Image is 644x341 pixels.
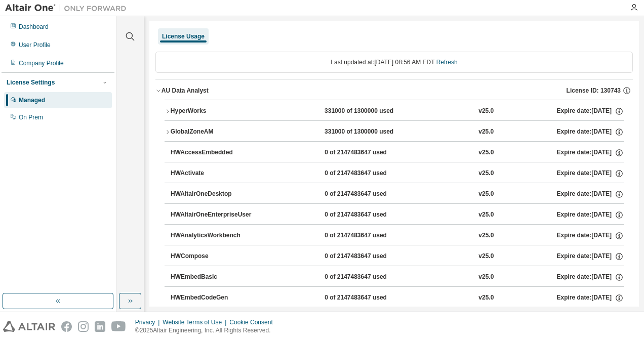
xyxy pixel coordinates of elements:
[95,321,105,332] img: linkedin.svg
[171,210,262,220] div: HWAltairOneEnterpriseUser
[325,127,416,137] div: 331000 of 1300000 used
[171,273,262,282] div: HWEmbedBasic
[171,127,262,137] div: GlobalZoneAM
[171,266,624,288] button: HWEmbedBasic0 of 2147483647 usedv25.0Expire date:[DATE]
[567,87,621,95] span: License ID: 130743
[19,41,51,49] div: User Profile
[557,148,624,157] div: Expire date: [DATE]
[325,190,416,199] div: 0 of 2147483647 used
[557,231,624,240] div: Expire date: [DATE]
[557,273,624,282] div: Expire date: [DATE]
[171,148,262,157] div: HWAccessEmbedded
[478,273,494,282] div: v25.0
[163,318,229,326] div: Website Terms of Use
[171,252,262,261] div: HWCompose
[155,79,633,102] button: AU Data AnalystLicense ID: 130743
[162,32,205,40] div: License Usage
[478,190,494,199] div: v25.0
[171,183,624,205] button: HWAltairOneDesktop0 of 2147483647 usedv25.0Expire date:[DATE]
[557,210,624,220] div: Expire date: [DATE]
[19,96,45,104] div: Managed
[3,321,55,332] img: altair_logo.svg
[171,169,262,178] div: HWActivate
[436,59,458,66] a: Refresh
[556,107,623,116] div: Expire date: [DATE]
[325,273,416,282] div: 0 of 2147483647 used
[478,107,494,116] div: v25.0
[171,190,262,199] div: HWAltairOneDesktop
[478,148,494,157] div: v25.0
[557,190,624,199] div: Expire date: [DATE]
[478,231,494,240] div: v25.0
[557,169,624,178] div: Expire date: [DATE]
[5,3,132,13] img: Altair One
[478,127,494,137] div: v25.0
[78,321,89,332] img: instagram.svg
[165,100,624,122] button: HyperWorks331000 of 1300000 usedv25.0Expire date:[DATE]
[171,245,624,268] button: HWCompose0 of 2147483647 usedv25.0Expire date:[DATE]
[7,78,55,87] div: License Settings
[478,210,494,220] div: v25.0
[229,318,278,326] div: Cookie Consent
[61,321,72,332] img: facebook.svg
[111,321,126,332] img: youtube.svg
[162,87,209,95] div: AU Data Analyst
[557,252,624,261] div: Expire date: [DATE]
[325,107,416,116] div: 331000 of 1300000 used
[171,231,262,240] div: HWAnalyticsWorkbench
[135,318,163,326] div: Privacy
[556,127,623,137] div: Expire date: [DATE]
[171,142,624,164] button: HWAccessEmbedded0 of 2147483647 usedv25.0Expire date:[DATE]
[325,252,416,261] div: 0 of 2147483647 used
[325,210,416,220] div: 0 of 2147483647 used
[171,204,624,226] button: HWAltairOneEnterpriseUser0 of 2147483647 usedv25.0Expire date:[DATE]
[478,293,494,303] div: v25.0
[165,121,624,143] button: GlobalZoneAM331000 of 1300000 usedv25.0Expire date:[DATE]
[171,225,624,247] button: HWAnalyticsWorkbench0 of 2147483647 usedv25.0Expire date:[DATE]
[171,293,262,303] div: HWEmbedCodeGen
[478,169,494,178] div: v25.0
[135,326,279,335] p: © 2025 Altair Engineering, Inc. All Rights Reserved.
[171,162,624,185] button: HWActivate0 of 2147483647 usedv25.0Expire date:[DATE]
[171,107,262,116] div: HyperWorks
[325,148,416,157] div: 0 of 2147483647 used
[19,23,49,31] div: Dashboard
[155,52,633,73] div: Last updated at: [DATE] 08:56 AM EDT
[557,293,624,303] div: Expire date: [DATE]
[325,169,416,178] div: 0 of 2147483647 used
[171,287,624,309] button: HWEmbedCodeGen0 of 2147483647 usedv25.0Expire date:[DATE]
[325,293,416,303] div: 0 of 2147483647 used
[478,252,494,261] div: v25.0
[19,113,43,121] div: On Prem
[19,59,64,67] div: Company Profile
[325,231,416,240] div: 0 of 2147483647 used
